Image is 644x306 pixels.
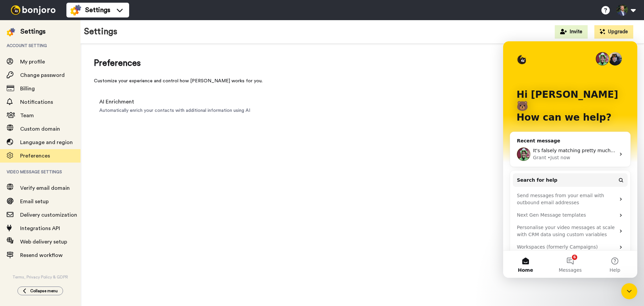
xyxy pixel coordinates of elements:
span: Custom domain [20,126,60,132]
button: Search for help [10,132,124,145]
span: Notifications [20,99,53,105]
span: Email setup [20,199,49,204]
span: Verify email domain [20,185,70,191]
span: Settings [85,5,110,15]
span: Messages [56,226,79,231]
button: Invite [555,25,588,39]
div: Workspaces (formerly Campaigns) [14,202,112,209]
div: Customize your experience and control how [PERSON_NAME] works for you. [94,78,631,84]
iframe: Intercom live chat [621,283,637,299]
span: Change password [20,73,65,78]
button: Collapse menu [17,287,63,295]
div: Workspaces (formerly Campaigns) [10,200,124,212]
img: settings-colored.svg [7,28,15,36]
div: Grant [30,113,43,120]
img: settings-colored.svg [70,5,81,15]
h1: Settings [84,27,117,37]
div: Settings [20,27,46,36]
span: Billing [20,86,35,91]
span: Automatically enrich your contacts with additional information using AI [99,107,250,114]
span: Search for help [14,135,54,142]
span: Resend workflow [20,253,63,258]
span: Language and region [20,140,73,145]
div: Personalise your video messages at scale with CRM data using custom variables [14,183,112,197]
button: Help [90,210,134,236]
div: Personalise your video messages at scale with CRM data using custom variables [10,180,124,200]
span: AI Enrichment [99,98,250,106]
span: Help [106,226,117,231]
span: Preferences [20,153,50,159]
span: Preferences [94,57,631,70]
div: • Just now [45,113,67,120]
span: Delivery customization [20,212,77,218]
span: Integrations API [20,226,60,231]
iframe: Intercom live chat [503,41,637,278]
button: Upgrade [594,25,633,39]
div: Next Gen Message templates [14,170,112,177]
span: It's falsely matching pretty much everyone I load in. Just because they have the same name as som... [30,106,486,112]
span: Team [20,113,34,118]
div: Send messages from your email with outbound email addresses [14,151,112,165]
span: Collapse menu [30,288,58,294]
div: Send messages from your email with outbound email addresses [10,148,124,168]
span: Web delivery setup [20,239,67,245]
span: My profile [20,59,45,64]
button: Messages [45,210,89,236]
img: bj-logo-header-white.svg [8,5,58,15]
div: Next Gen Message templates [10,168,124,180]
span: Home [15,226,30,231]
